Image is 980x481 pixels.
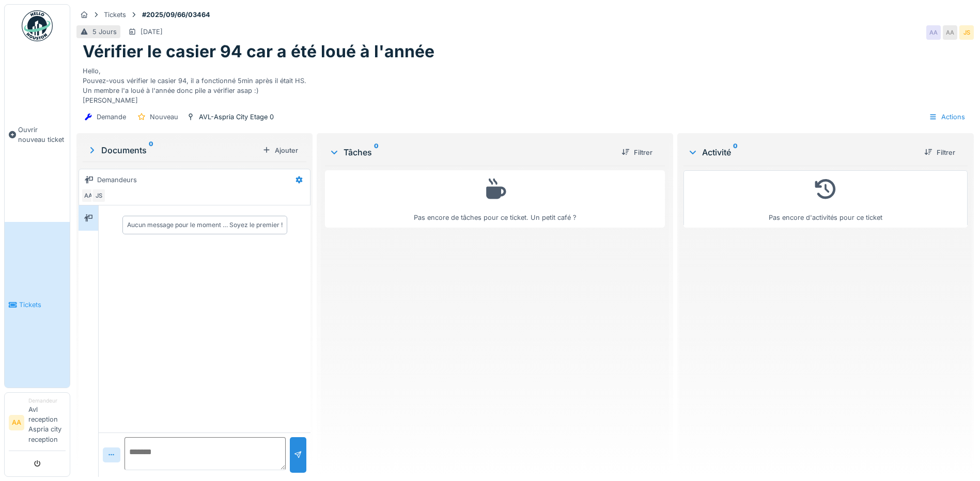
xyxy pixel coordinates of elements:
sup: 0 [149,144,153,156]
div: Hello, Pouvez-vous vérifier le casier 94, il a fonctionné 5min après il était HS. Un membre l'a l... [83,62,968,106]
img: Badge_color-CXgf-gQk.svg [22,10,53,41]
sup: 0 [733,146,738,158]
div: Activité [688,146,916,158]
a: Ouvrir nouveau ticket [5,47,70,222]
div: [DATE] [141,27,163,37]
div: Filtrer [617,146,657,159]
div: Pas encore d'activités pour ce ticket [690,175,961,223]
div: AA [81,188,96,203]
div: Ajouter [258,143,302,157]
div: Demandeur [28,397,66,405]
div: Demande [97,112,126,122]
div: Tâches [329,146,613,158]
a: AA DemandeurAvl reception Aspria city reception [9,397,66,451]
div: Nouveau [150,112,178,122]
div: AVL-Aspria City Etage 0 [199,112,274,122]
li: Avl reception Aspria city reception [28,397,66,448]
div: Demandeurs [97,175,137,185]
h1: Vérifier le casier 94 car a été loué à l'année [83,42,434,61]
div: Documents [87,144,258,156]
li: AA [9,415,24,430]
div: JS [91,188,106,203]
a: Tickets [5,222,70,387]
div: Actions [924,109,970,124]
div: 5 Jours [92,27,117,37]
strong: #2025/09/66/03464 [138,10,214,20]
div: Tickets [104,10,126,20]
div: JS [959,25,974,40]
div: AA [926,25,941,40]
span: Tickets [19,300,66,310]
div: Pas encore de tâches pour ce ticket. Un petit café ? [332,175,658,223]
div: Filtrer [920,146,959,159]
span: Ouvrir nouveau ticket [18,125,66,145]
div: AA [943,25,957,40]
sup: 0 [374,146,379,158]
div: Aucun message pour le moment … Soyez le premier ! [127,220,283,230]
